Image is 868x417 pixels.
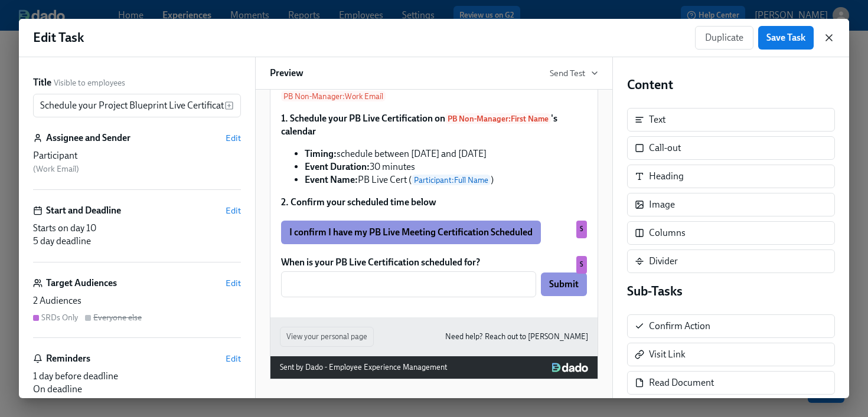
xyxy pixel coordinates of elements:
[226,277,241,289] button: Edit
[649,320,710,333] div: Confirm Action
[550,67,598,79] button: Send Test
[649,376,714,389] div: Read Document
[649,142,681,155] div: Call-out
[649,198,675,211] div: Image
[576,221,587,238] div: Used by SRDs Only audience
[46,204,121,217] h6: Start and Deadline
[627,108,835,132] div: Text
[627,371,835,395] div: Read Document
[627,249,835,273] div: Divider
[280,219,588,245] div: I confirm I have my PB Live Meeting Certification ScheduledS
[649,170,684,183] div: Heading
[280,255,588,298] div: When is your PB Live Certification scheduled for?SubmitS
[627,221,835,245] div: Columns
[41,312,78,323] div: SRDs Only
[552,363,588,372] img: Dado
[576,256,587,274] div: Used by SRDs Only audience
[33,383,241,396] div: On deadline
[93,312,142,323] div: Everyone else
[33,204,241,262] div: Start and DeadlineEditStarts on day 105 day deadline
[280,361,447,374] div: Sent by Dado - Employee Experience Management
[705,32,743,44] span: Duplicate
[695,26,753,50] button: Duplicate
[627,314,835,338] div: Confirm Action
[649,226,686,239] div: Columns
[649,348,686,361] div: Visit Link
[33,132,241,190] div: Assignee and SenderEditParticipant (Work Email)
[286,331,367,343] span: View your personal page
[33,149,241,162] div: Participant
[627,343,835,366] div: Visit Link
[224,101,234,110] svg: Insert text variable
[627,136,835,160] div: Call-out
[226,132,241,144] button: Edit
[46,277,117,290] h6: Target Audiences
[627,165,835,188] div: Heading
[33,294,241,307] div: 2 Audiences
[54,77,125,88] span: Visible to employees
[758,26,814,50] button: Save Task
[33,277,241,338] div: Target AudiencesEdit2 AudiencesSRDs OnlyEveryone else
[33,29,84,47] h1: Edit Task
[33,164,79,174] span: ( Work Email )
[33,235,91,247] span: 5 day deadline
[33,76,51,89] label: Title
[280,327,374,347] button: View your personal page
[226,353,241,365] button: Edit
[445,330,588,343] a: Need help? Reach out to [PERSON_NAME]
[627,193,835,216] div: Image
[46,352,90,365] h6: Reminders
[627,76,835,94] h4: Content
[270,67,304,80] h6: Preview
[33,370,241,383] div: 1 day before deadline
[46,132,130,145] h6: Assignee and Sender
[627,283,835,300] h4: Sub-Tasks
[226,205,241,216] button: Edit
[649,113,665,126] div: Text
[649,255,678,268] div: Divider
[33,222,241,235] div: Starts on day 10
[33,352,241,396] div: RemindersEdit1 day before deadlineOn deadline
[766,32,805,44] span: Save Task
